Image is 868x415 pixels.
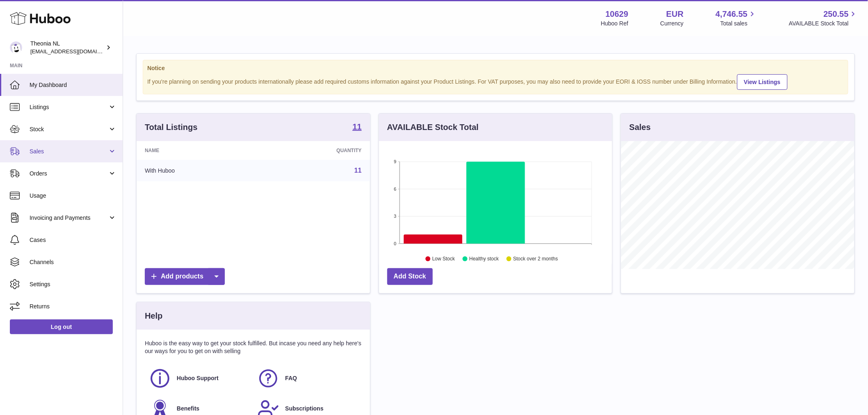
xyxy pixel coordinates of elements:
span: Listings [30,103,108,111]
span: 250.55 [824,9,849,20]
h3: AVAILABLE Stock Total [387,122,479,133]
strong: EUR [666,9,683,20]
img: info@wholesomegoods.eu [10,41,22,54]
span: Stock [30,125,108,133]
th: Name [137,141,260,160]
span: Invoicing and Payments [30,214,108,222]
text: 0 [394,241,396,246]
span: Subscriptions [285,405,323,413]
span: FAQ [285,374,297,382]
strong: 11 [352,123,361,131]
span: Benefits [177,405,199,413]
div: Huboo Ref [601,20,628,27]
text: Low Stock [432,256,455,262]
a: Add Stock [387,268,433,285]
span: Cases [30,236,116,244]
span: Orders [30,170,108,178]
a: 11 [352,123,361,132]
a: View Listings [737,74,788,90]
span: Channels [30,258,116,266]
div: Currency [660,20,684,27]
text: Stock over 2 months [513,256,558,262]
span: Settings [30,280,116,288]
span: Huboo Support [177,374,219,382]
h3: Sales [629,122,651,133]
span: Returns [30,303,116,310]
text: 6 [394,187,396,192]
a: Log out [10,319,113,334]
strong: 10629 [605,9,628,20]
a: 250.55 AVAILABLE Stock Total [789,9,858,27]
text: Healthy stock [469,256,499,262]
div: If you're planning on sending your products internationally please add required customs informati... [147,73,844,90]
a: Huboo Support [149,367,249,390]
span: Usage [30,192,116,200]
a: 11 [354,167,362,174]
td: With Huboo [137,160,260,181]
div: Theonia NL [30,40,104,55]
span: Total sales [720,20,757,27]
span: 4,746.55 [716,9,748,20]
strong: Notice [147,64,844,72]
text: 3 [394,214,396,219]
span: Sales [30,148,108,155]
span: My Dashboard [30,81,116,89]
p: Huboo is the easy way to get your stock fulfilled. But incase you need any help here's our ways f... [145,340,362,355]
span: AVAILABLE Stock Total [789,20,858,27]
th: Quantity [260,141,370,160]
text: 9 [394,159,396,164]
a: 4,746.55 Total sales [716,9,757,27]
h3: Total Listings [145,122,198,133]
span: [EMAIL_ADDRESS][DOMAIN_NAME] [30,48,121,55]
h3: Help [145,310,162,322]
a: Add products [145,268,225,285]
a: FAQ [257,367,357,390]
